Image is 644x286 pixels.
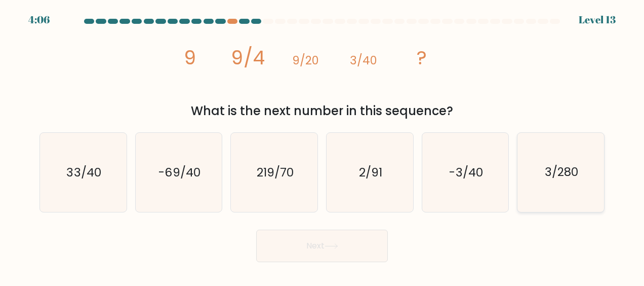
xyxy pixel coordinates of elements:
[231,44,265,71] tspan: 9/4
[417,44,427,71] tspan: ?
[579,12,616,27] div: Level 13
[257,164,294,181] text: 219/70
[256,230,388,262] button: Next
[183,44,196,71] tspan: 9
[545,164,578,181] text: 3/280
[159,164,200,181] text: -69/40
[46,102,598,120] div: What is the next number in this sequence?
[67,164,101,181] text: 33/40
[292,52,319,68] tspan: 9/20
[359,164,382,181] text: 2/91
[350,52,377,68] tspan: 3/40
[28,12,50,27] div: 4:06
[450,164,483,181] text: -3/40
